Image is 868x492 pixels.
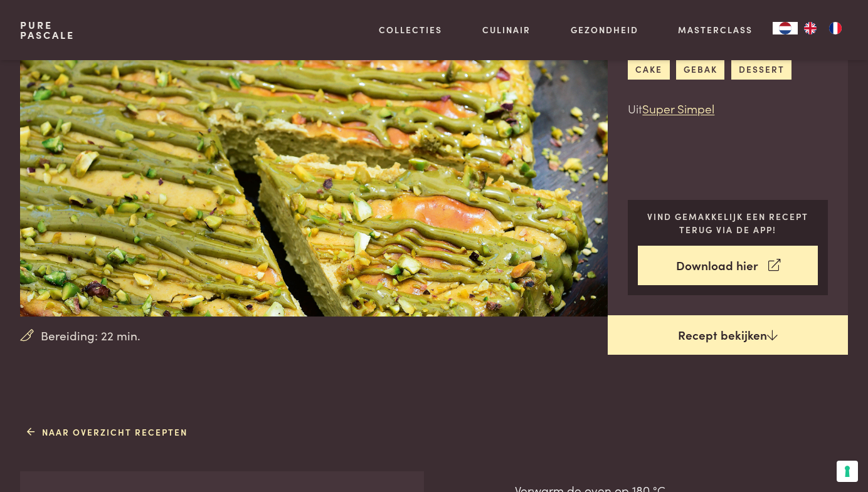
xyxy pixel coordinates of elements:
a: Naar overzicht recepten [27,426,188,439]
a: Recept bekijken [608,315,848,355]
button: Uw voorkeuren voor toestemming voor trackingtechnologieën [837,461,858,482]
a: Gezondheid [571,23,638,36]
a: NL [773,22,798,34]
a: Download hier [638,246,818,285]
a: FR [823,22,848,34]
a: Masterclass [678,23,753,36]
a: dessert [731,59,791,80]
div: Language [773,22,798,34]
ul: Language list [798,22,848,34]
a: Collecties [379,23,442,36]
a: Super Simpel [642,100,714,117]
a: gebak [676,59,724,80]
aside: Language selected: Nederlands [773,22,848,34]
a: Culinair [482,23,531,36]
a: EN [798,22,823,34]
a: PurePascale [20,20,75,40]
a: cake [628,59,669,80]
span: Bereiding: 22 min. [41,327,140,345]
p: Vind gemakkelijk een recept terug via de app! [638,210,818,236]
p: Uit [628,100,828,118]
